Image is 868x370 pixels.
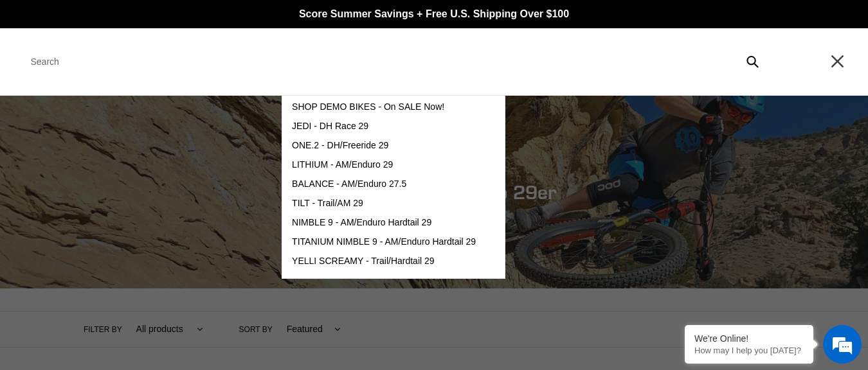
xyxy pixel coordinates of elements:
p: How may I help you today? [694,346,804,355]
span: YELLI SCREAMY - Trail/Hardtail 29 [292,256,435,267]
span: ONE.2 - DH/Freeride 29 [292,140,388,151]
img: d_696896380_company_1647369064580_696896380 [41,64,73,96]
a: SHOP DEMO BIKES - On SALE Now! [282,98,485,117]
a: YELLI SCREAMY - Trail/Hardtail 29 [282,252,485,271]
div: Chat with us now [86,72,235,89]
a: BALANCE - AM/Enduro 27.5 [282,175,485,194]
a: TITANIUM NIMBLE 9 - AM/Enduro Hardtail 29 [282,233,485,252]
span: TITANIUM NIMBLE 9 - AM/Enduro Hardtail 29 [292,236,476,247]
a: JEDI - DH Race 29 [282,117,485,136]
span: BALANCE - AM/Enduro 27.5 [292,179,406,189]
a: LITHIUM - AM/Enduro 29 [282,155,485,175]
span: NIMBLE 9 - AM/Enduro Hardtail 29 [292,217,431,228]
span: We're online! [75,106,177,236]
div: We're Online! [694,333,804,344]
span: SHOP DEMO BIKES - On SALE Now! [292,101,444,112]
a: ONE.2 - DH/Freeride 29 [282,136,485,155]
span: LITHIUM - AM/Enduro 29 [292,159,393,170]
input: Search [19,48,767,76]
span: JEDI - DH Race 29 [292,121,368,132]
div: Navigation go back [14,71,33,90]
a: TILT - Trail/AM 29 [282,194,485,213]
a: NIMBLE 9 - AM/Enduro Hardtail 29 [282,213,485,233]
span: TILT - Trail/AM 29 [292,198,363,209]
textarea: Type your message and hit 'Enter' [6,240,245,285]
div: Minimize live chat window [211,6,242,37]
